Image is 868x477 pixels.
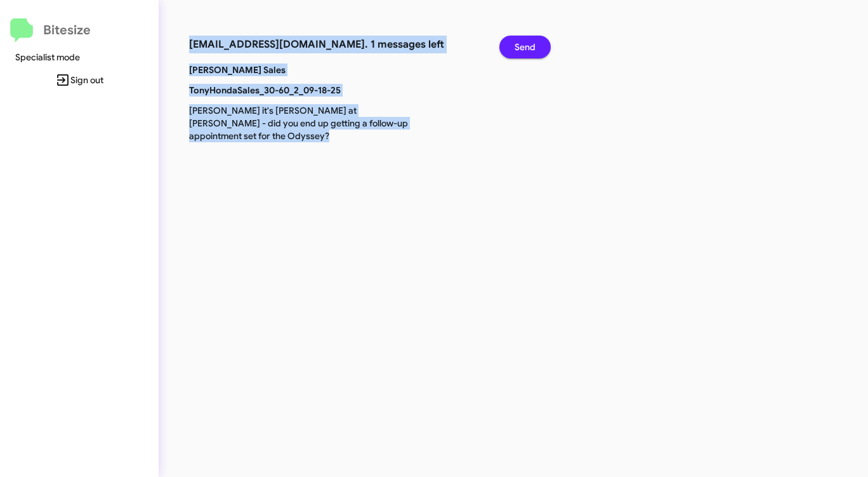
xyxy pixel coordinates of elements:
[499,36,551,58] button: Send
[515,36,536,58] span: Send
[189,64,286,76] b: [PERSON_NAME] Sales
[189,36,480,53] h3: [EMAIL_ADDRESS][DOMAIN_NAME]. 1 messages left
[189,84,341,96] b: TonyHondaSales_30-60_2_09-18-25
[180,104,428,142] p: [PERSON_NAME] it's [PERSON_NAME] at [PERSON_NAME] - did you end up getting a follow-up appointmen...
[10,18,91,43] a: Bitesize
[10,69,148,91] span: Sign out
